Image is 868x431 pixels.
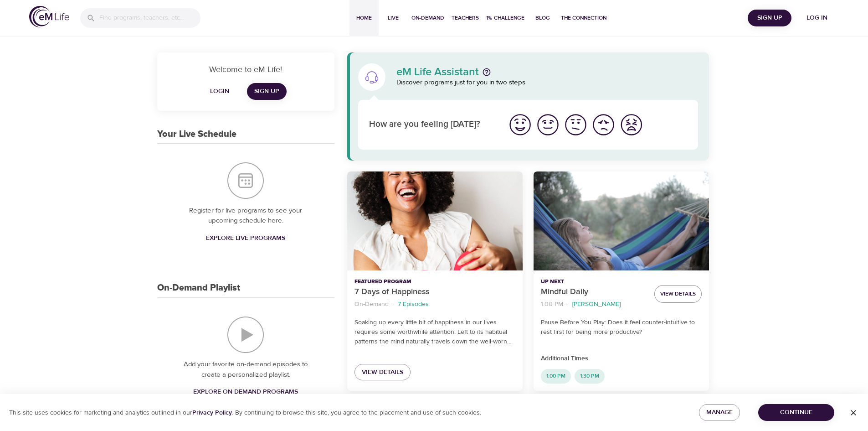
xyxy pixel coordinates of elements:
[157,129,236,140] h3: Your Live Schedule
[591,112,616,137] img: bad
[354,286,515,298] p: 7 Days of Happiness
[541,300,563,309] p: 1:00 PM
[748,10,791,26] button: Sign Up
[575,372,605,380] span: 1:30 PM
[617,111,645,139] button: I'm feeling worst
[99,8,200,28] input: Find programs, teachers, etc...
[175,206,316,226] p: Register for live programs to see your upcoming schedule here.
[795,10,839,26] button: Log in
[398,300,429,309] p: 7 Episodes
[660,289,696,299] span: View Details
[532,13,554,23] span: Blog
[751,12,788,24] span: Sign Up
[575,369,605,384] div: 1:30 PM
[541,354,702,363] p: Additional Times
[706,407,733,418] span: Manage
[227,162,264,199] img: Your Live Schedule
[541,318,702,337] p: Pause Before You Play: Does it feel counter-intuitive to rest first for being more productive?
[193,386,298,398] span: Explore On-Demand Programs
[209,86,231,97] span: Login
[534,111,562,139] button: I'm feeling good
[190,384,302,400] a: Explore On-Demand Programs
[205,83,234,100] button: Login
[758,404,834,421] button: Continue
[541,369,571,384] div: 1:00 PM
[799,12,835,24] span: Log in
[567,298,569,311] li: ·
[541,286,647,298] p: Mindful Daily
[590,111,617,139] button: I'm feeling bad
[202,230,289,247] a: Explore Live Programs
[452,13,479,23] span: Teachers
[354,300,389,309] p: On-Demand
[354,298,515,311] nav: breadcrumb
[572,300,621,309] p: [PERSON_NAME]
[506,111,534,139] button: I'm feeling great
[175,359,316,380] p: Add your favorite on-demand episodes to create a personalized playlist.
[354,318,515,347] p: Soaking up every little bit of happiness in our lives requires some worthwhile attention. Left to...
[486,13,524,23] span: 1% Challenge
[411,13,444,23] span: On-Demand
[168,63,324,76] p: Welcome to eM Life!
[206,233,285,244] span: Explore Live Programs
[347,171,523,270] button: 7 Days of Happiness
[354,278,515,286] p: Featured Program
[227,317,264,353] img: On-Demand Playlist
[192,409,232,417] a: Privacy Policy
[508,112,533,137] img: great
[382,13,404,23] span: Live
[354,364,411,381] a: View Details
[365,70,379,84] img: eM Life Assistant
[535,112,560,137] img: good
[254,86,279,97] span: Sign Up
[396,67,479,78] p: eM Life Assistant
[765,407,827,418] span: Continue
[699,404,740,421] button: Manage
[563,112,588,137] img: ok
[541,372,571,380] span: 1:00 PM
[362,367,403,378] span: View Details
[157,283,240,293] h3: On-Demand Playlist
[247,83,287,100] a: Sign Up
[29,6,69,27] img: logo
[654,285,702,303] button: View Details
[619,112,644,137] img: worst
[396,78,699,88] p: Discover programs just for you in two steps
[561,13,606,23] span: The Connection
[541,298,647,311] nav: breadcrumb
[541,278,647,286] p: Up Next
[369,118,495,131] p: How are you feeling [DATE]?
[353,13,375,23] span: Home
[562,111,590,139] button: I'm feeling ok
[392,298,394,311] li: ·
[534,171,709,270] button: Mindful Daily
